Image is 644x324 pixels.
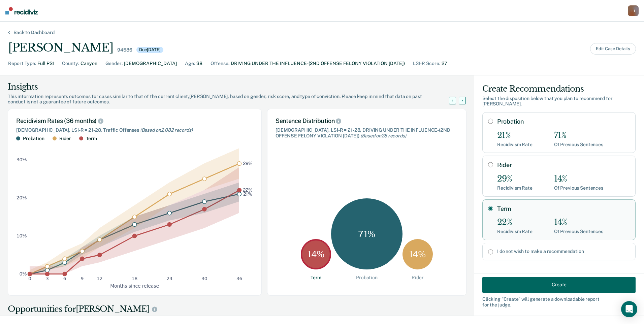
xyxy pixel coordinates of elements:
div: 38 [196,60,202,67]
div: 27 [442,60,447,67]
button: Create [482,277,636,293]
label: Probation [497,118,630,125]
div: 22% [497,218,533,227]
div: Recidivism Rate [497,229,533,234]
div: Of Previous Sentences [554,142,603,148]
text: 20% [17,195,27,200]
text: 9 [81,276,84,281]
div: Offense : [211,60,229,67]
div: L J [628,5,639,16]
div: Recidivism Rate [497,185,533,191]
div: Sentence Distribution [276,117,458,125]
div: Term [311,275,321,281]
div: Due [DATE] [136,47,163,53]
div: Of Previous Sentences [554,229,603,234]
text: 10% [17,233,27,238]
div: Probation [23,136,44,141]
div: 71 % [331,198,402,269]
text: 36 [236,276,243,281]
text: 30% [17,157,27,162]
text: 3 [46,276,49,281]
div: Rider [59,136,71,141]
g: y-axis tick label [17,157,27,277]
button: LJ [628,5,639,16]
div: 21% [497,131,533,140]
div: County : [62,60,79,67]
g: area [30,148,239,274]
div: Term [86,136,97,141]
div: Select the disposition below that you plan to recommend for [PERSON_NAME] . [482,96,636,107]
div: Clicking " Create " will generate a downloadable report for the judge. [482,296,636,307]
div: Create Recommendations [482,84,636,94]
div: 29% [497,174,533,184]
div: Recidivism Rate [497,142,533,148]
text: 29% [243,161,253,166]
g: text [243,161,253,196]
div: [DEMOGRAPHIC_DATA] [124,60,177,67]
text: 22% [243,187,253,193]
div: Age : [185,60,195,67]
text: 18 [132,276,138,281]
div: Rider [412,275,423,281]
div: 14 % [402,239,433,269]
div: 14% [554,174,603,184]
div: Open Intercom Messenger [621,301,637,317]
text: 30 [201,276,207,281]
div: Back to Dashboard [5,30,63,35]
div: Probation [356,275,378,281]
div: 71% [554,131,603,140]
div: This information represents outcomes for cases similar to that of the current client, [PERSON_NAM... [8,94,457,105]
div: Opportunities for [PERSON_NAME] [8,304,466,315]
text: 0 [28,276,31,281]
label: Term [497,205,630,213]
div: Gender : [105,60,123,67]
div: [PERSON_NAME] [8,41,113,55]
label: Rider [497,161,630,169]
text: Months since release [110,283,159,288]
div: 14 % [301,239,331,269]
div: Insights [8,82,457,92]
div: Full PSI [37,60,54,67]
div: Recidivism Rates (36 months) [16,117,253,125]
div: [DEMOGRAPHIC_DATA], LSI-R = 21-28, Traffic Offenses [16,127,253,133]
span: (Based on 28 records ) [360,133,406,138]
div: 14% [554,218,603,227]
div: [DEMOGRAPHIC_DATA], LSI-R = 21-28, DRIVING UNDER THE INFLUENCE-(2ND OFFENSE FELONY VIOLATION [DATE]) [276,127,458,139]
img: Recidiviz [5,7,38,14]
div: DRIVING UNDER THE INFLUENCE-(2ND OFFENSE FELONY VIOLATION [DATE]) [231,60,405,67]
text: 12 [97,276,103,281]
div: 94586 [117,47,132,53]
label: I do not wish to make a recommendation [497,249,630,254]
div: LSI-R Score : [413,60,440,67]
text: 21% [243,191,252,196]
g: x-axis tick label [28,276,242,281]
span: (Based on 2,082 records ) [140,127,193,133]
div: Of Previous Sentences [554,185,603,191]
text: 6 [63,276,66,281]
div: Canyon [80,60,97,67]
g: dot [28,161,241,276]
button: Edit Case Details [590,43,636,55]
text: 0% [20,271,27,277]
text: 24 [166,276,172,281]
g: x-axis label [110,283,159,288]
div: Report Type : [8,60,36,67]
